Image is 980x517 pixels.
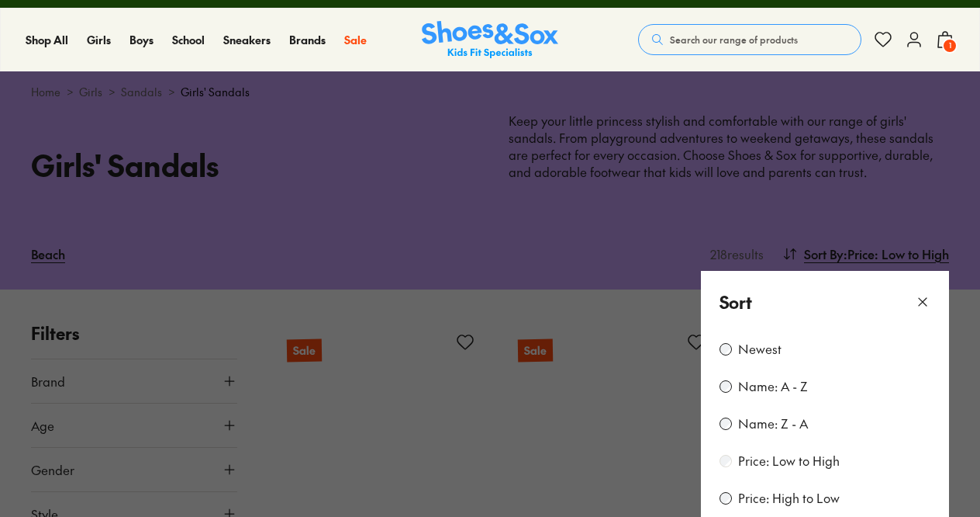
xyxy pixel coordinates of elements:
a: Girls [87,32,111,48]
a: Sale [344,32,367,48]
span: Brands [289,32,326,47]
label: Name: A - Z [738,378,808,395]
button: 1 [936,23,954,57]
span: Shop All [26,32,68,47]
button: Search our range of products [638,24,861,55]
label: Price: Low to High [738,453,840,470]
p: Sort [719,290,752,315]
span: Girls [87,32,111,47]
a: Shoes & Sox [422,21,558,59]
span: 1 [942,38,958,54]
a: Boys [129,32,154,48]
a: Brands [289,32,326,48]
label: Name: Z - A [738,415,808,432]
label: Newest [738,341,782,358]
a: Sneakers [223,32,271,48]
span: Sneakers [223,32,271,47]
a: School [172,32,205,48]
span: Search our range of products [670,33,798,47]
img: SNS_Logo_Responsive.svg [422,21,558,59]
span: School [172,32,205,47]
span: Boys [129,32,154,47]
span: Sale [344,32,367,47]
a: Shop All [26,32,68,48]
label: Price: High to Low [738,490,840,507]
